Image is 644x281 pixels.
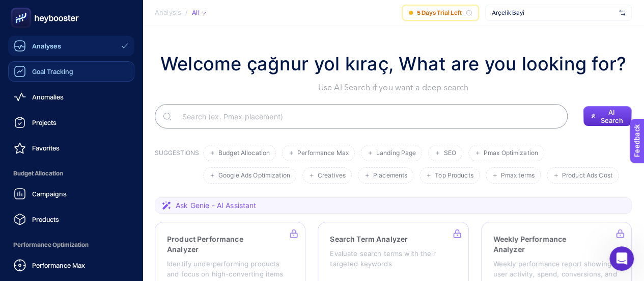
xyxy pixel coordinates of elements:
span: 5 Days Trial Left [417,9,462,17]
span: Landing Page [376,149,416,157]
span: Performance Max [32,261,85,269]
span: Google Ads Optimization [218,172,290,180]
a: Projects [8,112,134,133]
span: Performance Max [297,149,349,157]
span: / [185,8,188,16]
a: Products [8,209,134,229]
span: Performance Optimization [8,235,134,255]
span: Arçelik Bayi [492,9,615,17]
span: Projects [32,118,57,126]
span: Top Products [435,172,473,180]
span: Feedback [6,3,39,11]
a: Favorites [8,138,134,158]
span: Placements [373,172,407,180]
span: Budget Allocation [218,149,270,157]
a: Campaigns [8,184,134,204]
img: svg%3e [619,8,625,18]
button: AI Search [583,106,632,126]
iframe: Intercom live chat [609,246,634,271]
input: Search [174,102,559,131]
span: Budget Allocation [8,163,134,184]
span: Campaigns [32,190,67,198]
span: Pmax Optimization [484,149,538,157]
span: Analysis [155,9,181,17]
span: Creatives [318,172,346,180]
span: Ask Genie - AI Assistant [176,200,256,211]
span: Favorites [32,144,60,152]
h1: Welcome çağnur yol kıraç, What are you looking for? [160,50,626,78]
span: Products [32,215,59,223]
span: AI Search [600,108,624,124]
span: Product Ads Cost [562,172,612,180]
span: Anomalies [32,93,64,101]
span: SEO [443,149,456,157]
h3: SUGGESTIONS [155,149,199,184]
span: Goal Tracking [32,67,73,75]
p: Use AI Search if you want a deep search [160,82,626,94]
a: Analyses [8,36,134,56]
a: Performance Max [8,255,134,275]
span: Analyses [32,42,61,50]
span: Pmax terms [501,172,535,180]
a: Anomalies [8,87,134,107]
a: Goal Tracking [8,61,134,82]
div: All [192,9,206,17]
